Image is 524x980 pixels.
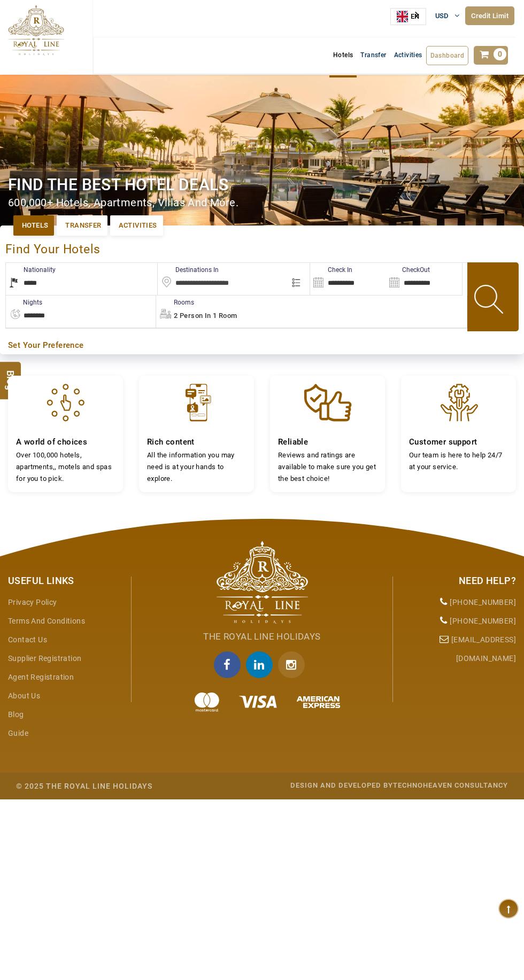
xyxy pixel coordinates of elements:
a: Technoheaven Consultancy [393,781,508,789]
div: Find Your Hotels [5,231,519,262]
h1: Find the best hotel deals [8,174,516,195]
li: [PHONE_NUMBER] [401,612,516,631]
a: Activities [390,46,426,64]
h4: Reliable [278,437,377,447]
span: 2 Person in 1 Room [174,312,237,320]
label: Check In [310,266,352,275]
span: Transfer [65,221,101,231]
a: linkedin [246,651,278,678]
h4: Customer support [409,437,508,447]
a: Terms and Conditions [8,617,85,625]
a: [EMAIL_ADDRESS][DOMAIN_NAME] [451,635,516,663]
a: guide [8,729,28,737]
div: Need Help? [401,574,516,588]
a: Transfer [57,215,107,236]
aside: Language selected: English [390,8,426,25]
p: Over 100,000 hotels, apartments,, motels and spas for you to pick. [16,449,115,484]
span: Hotels [22,221,48,231]
a: Supplier Registration [8,654,81,663]
img: The Royal Line Holidays [8,5,64,56]
a: Contact Us [8,635,47,644]
p: Our team is here to help 24/7 at your service. [409,449,508,472]
div: Language [390,8,426,25]
p: All the information you may need is at your hands to explore. [147,449,246,484]
h4: A world of choices [16,437,115,447]
input: Search [310,263,386,295]
a: Hotels [13,215,54,236]
img: The Royal Line Holidays [217,541,308,624]
a: Blog [8,710,24,719]
span: Activities [119,221,157,231]
p: Reviews and ratings are available to make sure you get the best choice! [278,449,377,484]
a: EN [391,9,426,25]
div: Design and Developed by [186,781,508,791]
div: Useful Links [8,574,123,588]
div: © 2025 The Royal Line Holidays [16,781,152,791]
a: Set Your Preference [8,340,516,351]
a: Credit Limit [465,6,514,25]
a: Activities [110,215,163,236]
a: Transfer [357,46,390,64]
span: Blog [4,370,18,379]
h4: Rich content [147,437,246,447]
li: [PHONE_NUMBER] [401,593,516,612]
span: 0 [494,48,506,60]
a: Privacy Policy [8,598,57,606]
a: facebook [214,651,246,678]
span: The Royal Line Holidays [203,631,320,642]
a: 0 [474,46,508,65]
a: Hotels [329,46,357,64]
span: Dashboard [430,52,465,59]
label: Nationality [6,266,56,275]
a: Instagram [278,651,310,678]
input: Search [386,263,462,295]
a: About Us [8,691,40,700]
label: CheckOut [386,266,430,275]
label: Rooms [156,298,194,307]
label: Destinations In [158,266,219,275]
div: 600,000+ hotels, apartments, villas and more. [8,195,516,211]
span: USD [435,12,449,20]
label: nights [5,298,42,307]
a: Agent Registration [8,673,74,681]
